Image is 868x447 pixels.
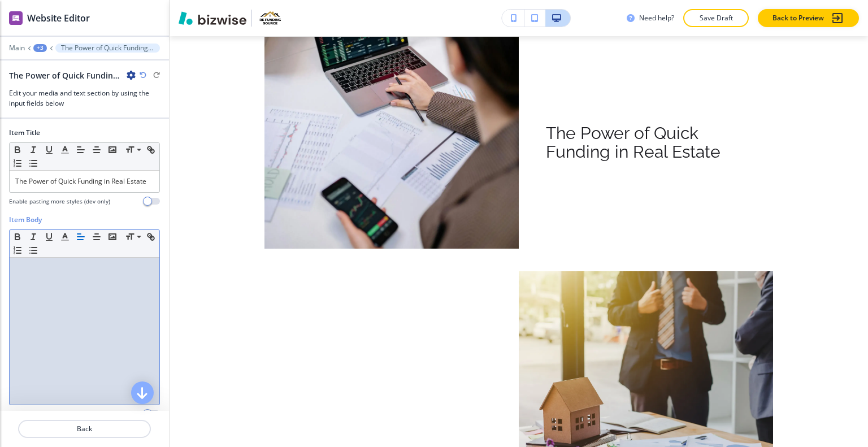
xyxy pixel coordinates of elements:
[9,197,110,206] h4: Enable pasting more styles (dev only)
[772,13,824,23] p: Back to Preview
[179,11,246,25] img: Bizwise Logo
[9,410,110,418] h4: Enable pasting more styles (dev only)
[264,37,519,249] img: <p>The Power of Qui ck Funding in Real Estate</p>
[9,44,25,52] button: Main
[9,215,42,225] h2: Item Body
[257,9,285,27] img: Your Logo
[758,9,859,27] button: Back to Preview
[546,124,746,161] p: The Power of Qui﻿ck Funding in Real Estate
[33,44,47,52] button: +3
[9,128,40,138] h2: Item Title
[9,70,122,81] h2: The Power of Qui﻿ck Funding in Real Estate
[698,13,734,23] p: Save Draft
[18,420,151,438] button: Back
[683,9,749,27] button: Save Draft
[639,13,674,23] h3: Need help?
[9,11,23,25] img: editor icon
[61,44,154,52] p: The Power of Qui﻿ck Funding in Real Estate
[27,11,90,25] h2: Website Editor
[9,88,160,109] h3: Edit your media and text section by using the input fields below
[19,424,150,434] p: Back
[15,176,154,186] p: The Power of Qui﻿ck Funding in Real Estate
[55,44,160,53] button: The Power of Qui ck Funding in Real Estate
